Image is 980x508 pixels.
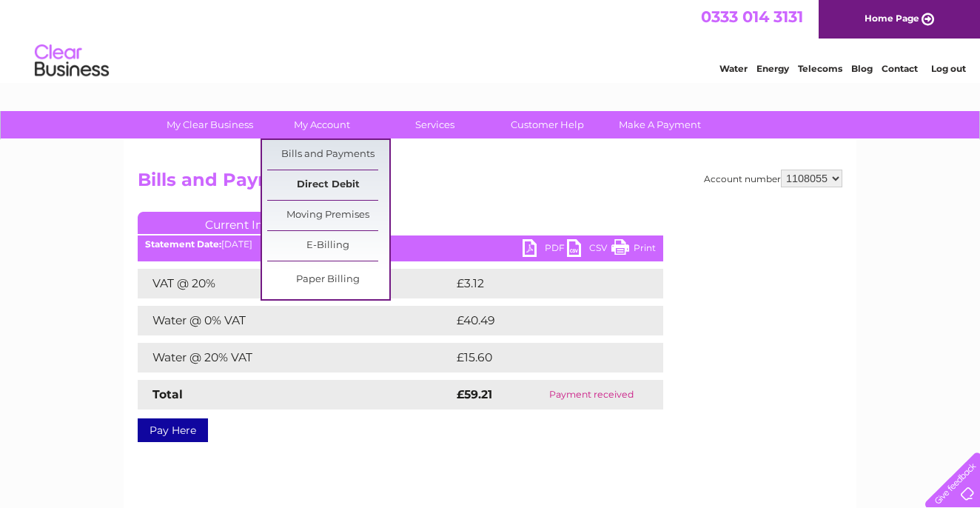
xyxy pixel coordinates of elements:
a: 0333 014 3131 [701,7,803,26]
div: Account number [704,170,842,187]
a: Paper Billing [267,265,389,295]
strong: Total [152,387,183,401]
img: logo.png [34,39,110,84]
a: Make A Payment [599,111,721,138]
td: £3.12 [453,269,626,298]
td: Water @ 0% VAT [138,306,453,335]
strong: £59.21 [457,387,492,401]
b: Statement Date: [145,238,221,250]
a: My Account [261,111,383,138]
a: CSV [567,239,611,261]
a: Water [719,63,748,74]
a: PDF [523,239,567,261]
a: Current Invoice [138,212,360,234]
a: My Clear Business [149,111,271,138]
a: Telecoms [798,63,842,74]
td: £40.49 [453,306,634,335]
td: Payment received [520,380,664,410]
a: Moving Premises [267,201,389,230]
td: £15.60 [453,343,632,372]
a: Direct Debit [267,170,389,200]
a: Energy [756,63,789,74]
a: Services [374,111,496,138]
a: Contact [882,63,918,74]
h2: Bills and Payments [138,170,842,198]
a: Customer Help [486,111,608,138]
div: Clear Business is a trading name of Verastar Limited (registered in [GEOGRAPHIC_DATA] No. 3667643... [141,8,841,72]
a: Bills and Payments [267,140,389,170]
a: E-Billing [267,231,389,261]
a: Log out [931,63,966,74]
div: [DATE] [138,239,663,250]
a: Blog [851,63,873,74]
a: Pay Here [138,418,208,442]
td: Water @ 20% VAT [138,343,453,372]
td: VAT @ 20% [138,269,453,298]
a: Print [611,239,656,261]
